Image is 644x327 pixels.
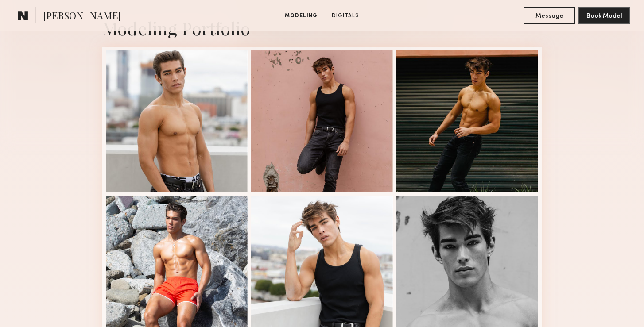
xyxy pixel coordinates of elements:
a: Modeling [281,12,321,20]
button: Message [524,7,575,24]
button: Book Model [578,7,630,24]
span: [PERSON_NAME] [43,9,121,24]
a: Digitals [328,12,363,20]
a: Book Model [578,12,630,19]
